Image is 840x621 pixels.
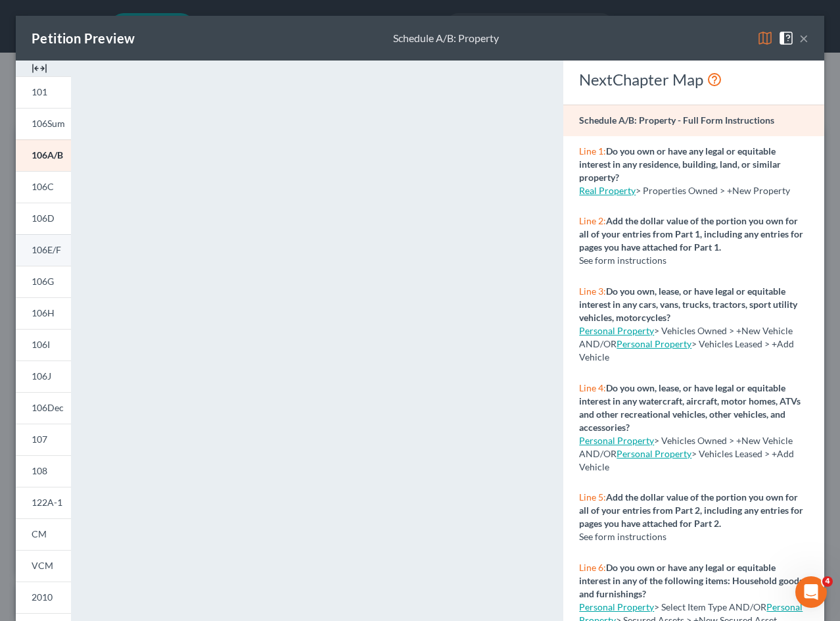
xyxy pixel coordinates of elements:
a: VCM [16,550,71,582]
a: 106G [16,266,71,297]
a: Real Property [579,185,636,196]
span: 106Sum [32,118,65,129]
a: 101 [16,76,71,108]
strong: Add the dollar value of the portion you own for all of your entries from Part 2, including any en... [579,491,803,529]
div: Schedule A/B: Property [393,31,499,46]
span: See form instructions [579,531,666,542]
a: 106H [16,297,71,329]
a: 122A-1 [16,487,71,518]
strong: Add the dollar value of the portion you own for all of your entries from Part 1, including any en... [579,215,803,253]
a: Personal Property [579,325,654,336]
img: expand-e0f6d898513216a626fdd78e52531dac95497ffd26381d4c15ee2fc46db09dca.svg [32,61,47,76]
a: 108 [16,455,71,487]
span: 106C [32,181,54,192]
span: 107 [32,434,47,445]
img: help-close-5ba153eb36485ed6c1ea00a893f15db1cb9b99d6cae46e1a8edb6c62d00a1a76.svg [778,30,794,46]
span: 108 [32,465,47,476]
span: 4 [822,576,833,587]
strong: Do you own, lease, or have legal or equitable interest in any cars, vans, trucks, tractors, sport... [579,286,797,323]
a: 106D [16,203,71,234]
a: 106E/F [16,234,71,266]
a: 107 [16,424,71,455]
a: CM [16,518,71,550]
span: > Vehicles Owned > +New Vehicle AND/OR [579,435,793,459]
span: Line 5: [579,491,606,503]
span: > Select Item Type AND/OR [579,601,766,612]
span: > Vehicles Leased > +Add Vehicle [579,338,794,362]
span: 2010 [32,591,53,603]
span: 106D [32,212,55,224]
div: NextChapter Map [579,69,808,90]
a: 106Sum [16,108,71,139]
a: 106I [16,329,71,360]
a: 106C [16,171,71,203]
button: × [799,30,808,46]
strong: Do you own or have any legal or equitable interest in any residence, building, land, or similar p... [579,145,781,183]
iframe: Intercom live chat [795,576,827,608]
span: CM [32,528,47,539]
strong: Do you own, lease, or have legal or equitable interest in any watercraft, aircraft, motor homes, ... [579,382,801,433]
span: 106H [32,307,55,318]
span: > Vehicles Leased > +Add Vehicle [579,448,794,472]
img: map-eea8200ae884c6f1103ae1953ef3d486a96c86aabb227e865a55264e3737af1f.svg [757,30,773,46]
span: 101 [32,86,47,97]
span: > Vehicles Owned > +New Vehicle AND/OR [579,325,793,349]
span: VCM [32,560,53,571]
span: 106G [32,276,54,287]
span: 106E/F [32,244,61,255]
strong: Do you own or have any legal or equitable interest in any of the following items: Household goods... [579,562,803,599]
span: 106A/B [32,149,63,161]
a: 2010 [16,582,71,613]
span: See form instructions [579,255,666,266]
span: Line 4: [579,382,606,393]
span: Line 1: [579,145,606,157]
a: Personal Property [579,435,654,446]
span: Line 6: [579,562,606,573]
span: > Properties Owned > +New Property [636,185,790,196]
span: Line 2: [579,215,606,226]
span: 106Dec [32,402,64,413]
a: Personal Property [617,448,691,459]
span: 106J [32,370,51,382]
a: Personal Property [617,338,691,349]
span: 106I [32,339,50,350]
strong: Schedule A/B: Property - Full Form Instructions [579,114,774,126]
div: Petition Preview [32,29,135,47]
a: 106Dec [16,392,71,424]
a: 106J [16,360,71,392]
a: 106A/B [16,139,71,171]
span: 122A-1 [32,497,62,508]
span: Line 3: [579,286,606,297]
a: Personal Property [579,601,654,612]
